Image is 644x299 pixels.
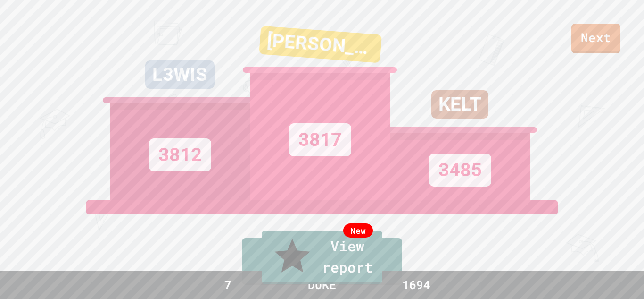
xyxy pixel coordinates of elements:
[571,24,620,53] a: Next
[431,90,488,119] div: KELT
[343,223,373,238] div: New
[429,154,491,187] div: 3485
[289,123,351,156] div: 3817
[149,138,211,171] div: 3812
[145,60,215,89] div: L3WIS
[262,231,382,284] a: View report
[259,26,382,63] div: [PERSON_NAME]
